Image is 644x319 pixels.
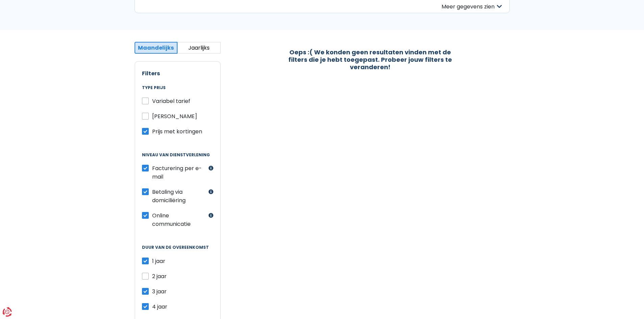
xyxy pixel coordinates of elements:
[152,188,207,205] label: Betaling via domiciliëring
[152,112,197,120] span: [PERSON_NAME]
[142,245,213,257] legend: Duur van de overeenkomst
[152,257,165,265] span: 1 jaar
[142,153,213,164] legend: Niveau van dienstverlening
[152,288,167,295] span: 3 jaar
[152,97,190,105] span: Variabel tarief
[152,303,167,311] span: 4 jaar
[286,49,455,71] div: Oeps :( We konden geen resultaten vinden met de filters die je hebt toegepast. Probeer jouw filte...
[152,272,167,280] span: 2 jaar
[152,211,207,228] label: Online communicatie
[142,85,213,97] legend: Type prijs
[142,70,213,77] h2: Filters
[152,164,207,181] label: Facturering per e-mail
[135,42,178,54] button: Maandelijks
[152,128,202,135] span: Prijs met kortingen
[177,42,221,54] button: Jaarlijks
